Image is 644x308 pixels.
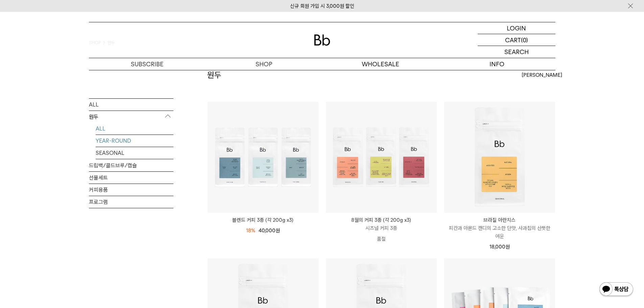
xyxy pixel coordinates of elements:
[504,46,529,58] p: SEARCH
[96,147,173,159] a: SEASONAL
[326,224,437,232] p: 시즈널 커피 3종
[490,244,510,250] span: 18,000
[207,69,221,81] h2: 원두
[208,216,318,224] a: 블렌드 커피 3종 (각 200g x3)
[259,228,280,234] span: 40,000
[326,232,437,246] p: 품절
[96,135,173,146] a: YEAR-ROUND
[89,159,173,171] a: 드립백/콜드브루/캡슐
[439,58,555,70] p: INFO
[444,102,555,213] img: 브라질 아란치스
[326,216,437,224] p: 8월의 커피 3종 (각 200g x3)
[505,244,510,250] span: 원
[290,3,354,9] a: 신규 회원 가입 시 3,000원 할인
[505,34,521,46] p: CART
[326,102,437,213] img: 8월의 커피 3종 (각 200g x3)
[89,171,173,183] a: 선물세트
[89,111,173,123] p: 원두
[521,34,528,46] p: (0)
[444,224,555,240] p: 피칸과 아몬드 캔디의 고소한 단맛, 사과칩의 산뜻한 여운
[522,71,562,79] span: [PERSON_NAME]
[246,227,255,235] div: 18%
[89,98,173,110] a: ALL
[206,58,322,70] a: SHOP
[478,22,555,34] a: LOGIN
[276,228,280,234] span: 원
[322,58,439,70] p: WHOLESALE
[89,196,173,208] a: 프로그램
[478,34,555,46] a: CART (0)
[314,34,330,46] img: 로고
[89,58,206,70] a: SUBSCRIBE
[96,122,173,134] a: ALL
[208,102,318,213] img: 블렌드 커피 3종 (각 200g x3)
[444,216,555,240] a: 브라질 아란치스 피칸과 아몬드 캔디의 고소한 단맛, 사과칩의 산뜻한 여운
[444,216,555,224] p: 브라질 아란치스
[507,22,526,34] p: LOGIN
[89,184,173,195] a: 커피용품
[326,216,437,232] a: 8월의 커피 3종 (각 200g x3) 시즈널 커피 3종
[599,282,634,298] img: 카카오톡 채널 1:1 채팅 버튼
